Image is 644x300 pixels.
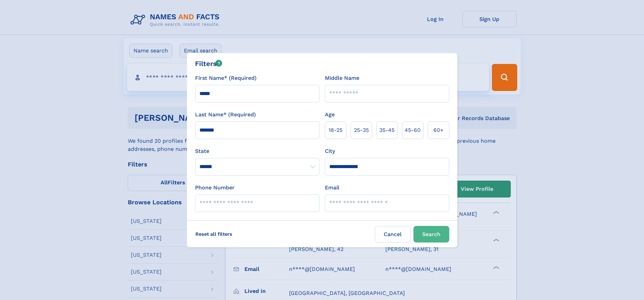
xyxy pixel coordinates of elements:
[325,147,335,155] label: City
[195,147,319,155] label: State
[325,74,359,82] label: Middle Name
[329,126,342,134] span: 18‑25
[433,126,444,134] span: 60+
[379,126,395,134] span: 35‑45
[354,126,369,134] span: 25‑35
[195,74,257,82] label: First Name* (Required)
[413,226,449,243] button: Search
[195,111,256,119] label: Last Name* (Required)
[195,184,235,192] label: Phone Number
[325,184,339,192] label: Email
[325,111,335,119] label: Age
[405,126,421,134] span: 45‑60
[191,226,237,242] label: Reset all filters
[195,59,222,69] div: Filters
[375,226,411,243] label: Cancel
